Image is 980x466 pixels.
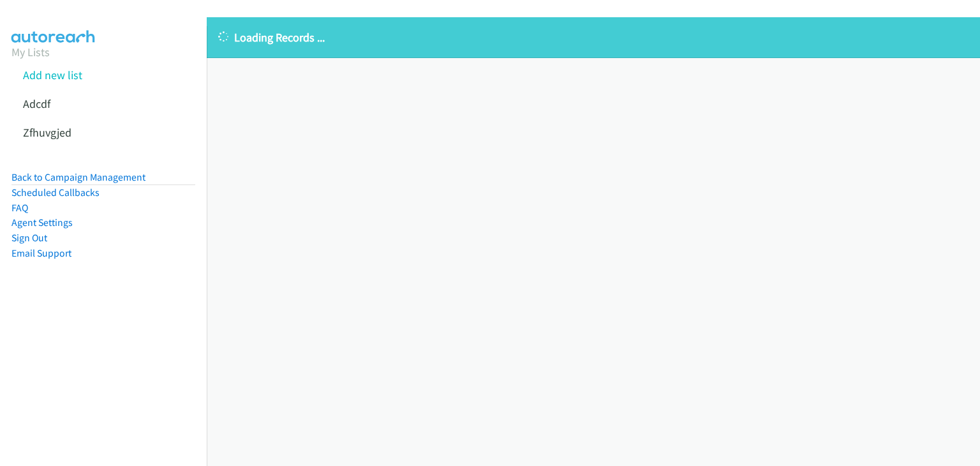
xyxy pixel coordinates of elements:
a: Scheduled Callbacks [11,186,100,199]
a: Adcdf [23,96,50,111]
a: Agent Settings [11,216,73,229]
a: Zfhuvgjed [23,125,71,140]
p: Loading Records ... [218,29,969,46]
a: Sign Out [11,232,47,244]
a: Email Support [11,247,71,259]
a: Add new list [23,68,82,82]
a: FAQ [11,202,28,214]
a: My Lists [11,45,50,59]
a: Back to Campaign Management [11,171,145,183]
